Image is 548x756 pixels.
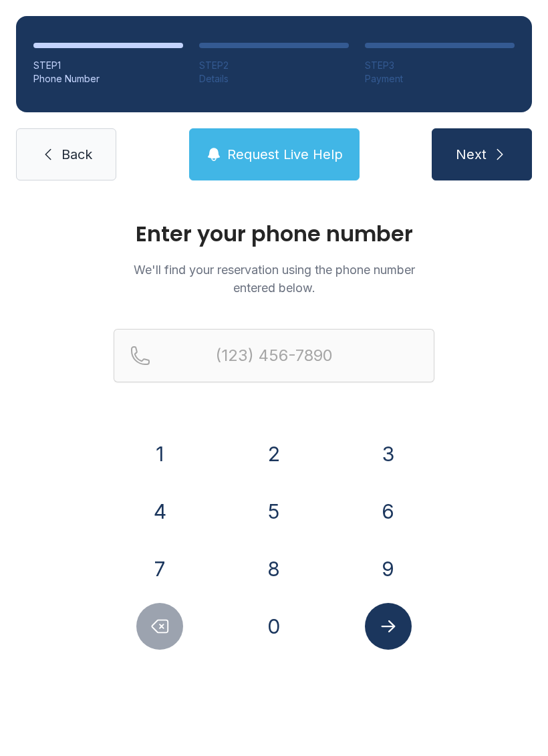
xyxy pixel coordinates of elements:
[114,261,434,297] p: We'll find your reservation using the phone number entered below.
[136,430,183,477] button: 1
[61,145,92,164] span: Back
[114,223,434,245] h1: Enter your phone number
[251,545,297,592] button: 8
[365,430,412,477] button: 3
[365,59,515,72] div: STEP 3
[251,603,297,650] button: 0
[114,329,434,382] input: Reservation phone number
[136,545,183,592] button: 7
[33,72,183,86] div: Phone Number
[365,545,412,592] button: 9
[136,488,183,535] button: 4
[199,59,349,72] div: STEP 2
[136,603,183,650] button: Delete number
[199,72,349,86] div: Details
[251,430,297,477] button: 2
[456,145,487,164] span: Next
[365,603,412,650] button: Submit lookup form
[227,145,343,164] span: Request Live Help
[365,72,515,86] div: Payment
[33,59,183,72] div: STEP 1
[365,488,412,535] button: 6
[251,488,297,535] button: 5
